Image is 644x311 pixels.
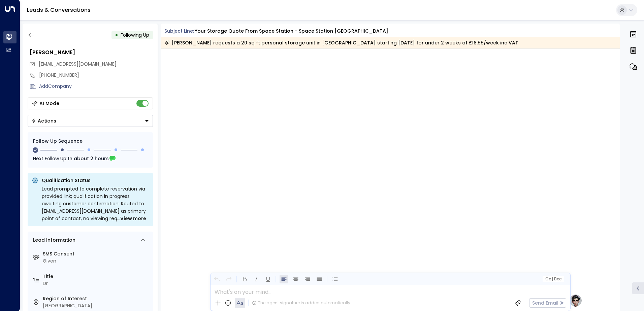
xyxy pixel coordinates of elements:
span: View more [120,215,146,222]
div: Follow Up Sequence [33,138,148,145]
span: [EMAIL_ADDRESS][DOMAIN_NAME] [39,61,117,67]
a: Leads & Conversations [27,6,91,14]
button: Cc|Bcc [542,276,564,282]
div: Button group with a nested menu [28,115,153,127]
span: xyvoxi@gmail.com [39,61,117,68]
div: Actions [31,118,56,124]
div: Lead Information [31,237,75,244]
div: Next Follow Up: [33,155,148,162]
label: SMS Consent [43,250,150,257]
span: In about 2 hours [68,155,109,162]
div: • [115,29,118,41]
img: profile-logo.png [569,294,582,307]
div: The agent signature is added automatically [252,300,350,306]
span: Following Up [121,32,149,38]
div: Your storage quote from Space Station - Space Station [GEOGRAPHIC_DATA] [195,28,388,35]
button: Undo [213,275,221,283]
div: Lead prompted to complete reservation via provided link; qualification in progress awaiting custo... [42,185,149,222]
div: Dr [43,280,150,287]
span: Cc Bcc [545,277,561,281]
span: | [552,277,553,281]
span: Subject Line: [164,28,194,34]
button: Actions [28,115,153,127]
div: AddCompany [39,83,153,90]
p: Qualification Status [42,177,149,184]
div: [PERSON_NAME] requests a 20 sq ft personal storage unit in [GEOGRAPHIC_DATA] starting [DATE] for ... [164,39,518,46]
div: [GEOGRAPHIC_DATA] [43,302,150,309]
button: Redo [224,275,233,283]
div: Given [43,257,150,265]
label: Region of Interest [43,295,150,302]
label: Title [43,273,150,280]
div: [PHONE_NUMBER] [39,72,153,79]
div: [PERSON_NAME] [30,48,153,57]
div: AI Mode [39,100,59,107]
